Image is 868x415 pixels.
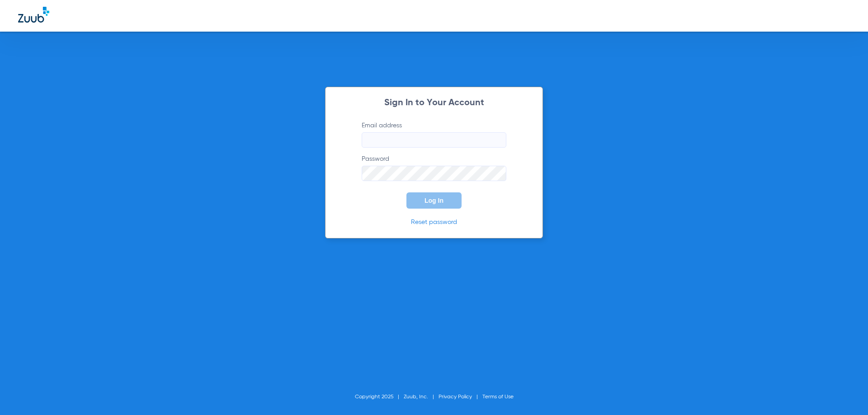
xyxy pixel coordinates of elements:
a: Privacy Policy [439,394,472,400]
button: Log In [406,192,462,209]
span: Log In [425,197,443,204]
img: Zuub Logo [18,7,49,23]
li: Zuub, Inc. [404,392,439,401]
label: Password [362,154,506,181]
a: Terms of Use [482,394,514,400]
input: Email address [362,132,506,148]
li: Copyright 2025 [355,392,404,401]
label: Email address [362,121,506,148]
a: Reset password [411,219,457,225]
h2: Sign In to Your Account [348,98,520,107]
input: Password [362,166,506,181]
